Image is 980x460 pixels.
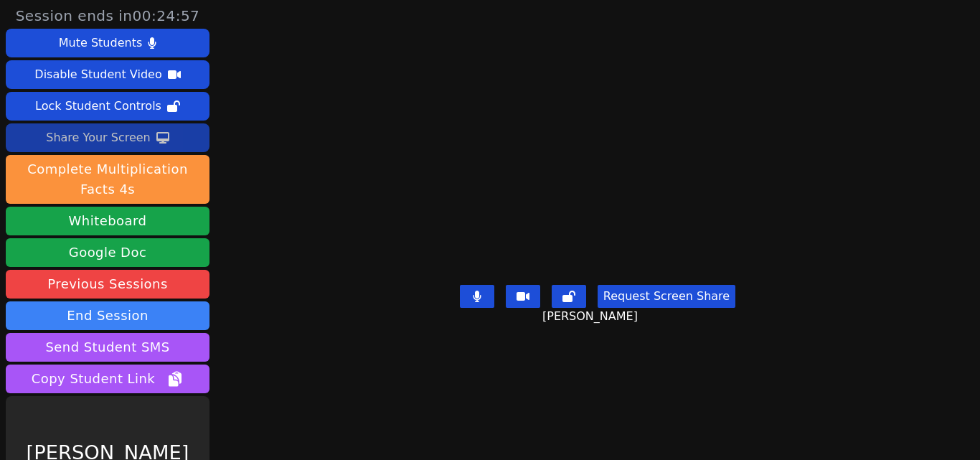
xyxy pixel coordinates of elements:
span: [PERSON_NAME] [542,308,641,325]
button: Mute Students [6,29,209,57]
span: Session ends in [16,6,200,26]
div: Lock Student Controls [35,95,161,118]
button: Send Student SMS [6,333,209,362]
button: Copy Student Link [6,365,209,393]
button: Complete Multiplication Facts 4s [6,155,209,204]
div: Disable Student Video [34,63,161,86]
time: 00:24:57 [133,7,200,24]
a: Previous Sessions [6,270,209,299]
span: Copy Student Link [32,369,184,389]
button: Request Screen Share [598,285,735,308]
button: Lock Student Controls [6,92,209,121]
a: Google Doc [6,238,209,267]
button: End Session [6,301,209,330]
button: Share Your Screen [6,123,209,152]
div: Mute Students [59,32,142,55]
div: Share Your Screen [46,126,151,149]
button: Disable Student Video [6,60,209,89]
button: Whiteboard [6,207,209,235]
